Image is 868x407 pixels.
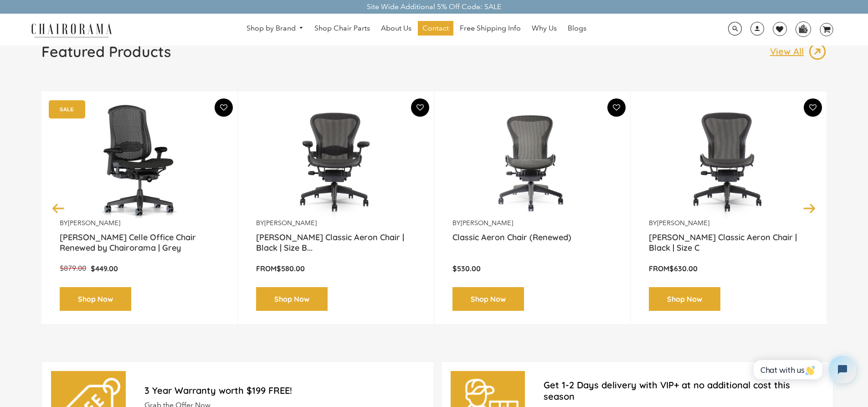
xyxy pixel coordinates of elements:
[808,42,827,61] img: image_13.png
[532,24,557,33] span: Why Us
[376,21,416,36] a: About Us
[60,105,219,219] a: Herman Miller Celle Office Chair Renewed by Chairorama | Grey - chairorama Herman Miller Celle Of...
[452,287,524,311] a: Shop Now
[649,105,808,219] a: Herman Miller Classic Aeron Chair | Black | Size C - chairorama Herman Miller Classic Aeron Chair...
[452,219,612,227] p: by
[26,22,117,38] img: chairorama
[68,219,120,227] a: [PERSON_NAME]
[242,21,308,36] a: Shop by Brand
[41,42,171,68] a: Featured Products
[314,24,370,33] span: Shop Chair Parts
[277,264,305,273] span: $580.00
[649,219,808,227] p: by
[310,21,375,36] a: Shop Chair Parts
[563,21,591,36] a: Blogs
[60,232,219,255] a: [PERSON_NAME] Celle Office Chair Renewed by Chairorama | Grey
[381,24,411,33] span: About Us
[91,264,118,273] span: $449.00
[770,46,808,57] p: View All
[452,105,612,219] a: Classic Aeron Chair (Renewed) - chairorama Classic Aeron Chair (Renewed) - chairorama
[41,42,171,61] h1: Featured Products
[460,24,521,33] span: Free Shipping Info
[649,232,808,255] a: [PERSON_NAME] Classic Aeron Chair | Black | Size C
[455,21,525,36] a: Free Shipping Info
[452,232,612,255] a: Classic Aeron Chair (Renewed)
[422,24,449,33] span: Contact
[649,105,808,219] img: Herman Miller Classic Aeron Chair | Black | Size C - chairorama
[804,98,822,117] button: Add To Wishlist
[60,106,74,112] text: SALE
[568,24,586,33] span: Blogs
[649,264,808,273] p: From
[770,42,827,61] a: View All
[60,219,219,227] p: by
[452,105,612,219] img: Classic Aeron Chair (Renewed) - chairorama
[60,264,86,273] span: $879.00
[264,219,317,227] a: [PERSON_NAME]
[527,21,561,36] a: Why Us
[256,219,416,227] p: by
[607,98,626,117] button: Add To Wishlist
[256,232,416,255] a: [PERSON_NAME] Classic Aeron Chair | Black | Size B...
[649,287,720,311] a: Shop Now
[461,219,513,227] a: [PERSON_NAME]
[801,200,817,216] button: Next
[144,385,424,396] h2: 3 Year Warranty worth $199 FREE!
[256,105,416,219] a: Herman Miller Classic Aeron Chair | Black | Size B (Renewed) - chairorama Herman Miller Classic A...
[215,98,233,117] button: Add To Wishlist
[744,348,864,391] iframe: Tidio Chat
[60,105,219,219] img: Herman Miller Celle Office Chair Renewed by Chairorama | Grey - chairorama
[452,264,481,273] span: $530.00
[544,379,823,402] h2: Get 1-2 Days delivery with VIP+ at no additional cost this season
[796,22,810,36] img: WhatsApp_Image_2024-07-12_at_16.23.01.webp
[256,264,416,273] p: From
[256,105,416,219] img: Herman Miller Classic Aeron Chair | Black | Size B (Renewed) - chairorama
[156,21,677,38] nav: DesktopNavigation
[51,200,67,216] button: Previous
[657,219,709,227] a: [PERSON_NAME]
[60,287,131,311] a: Shop Now
[256,287,328,311] a: Shop Now
[418,21,453,36] a: Contact
[669,264,698,273] span: $630.00
[411,98,429,117] button: Add To Wishlist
